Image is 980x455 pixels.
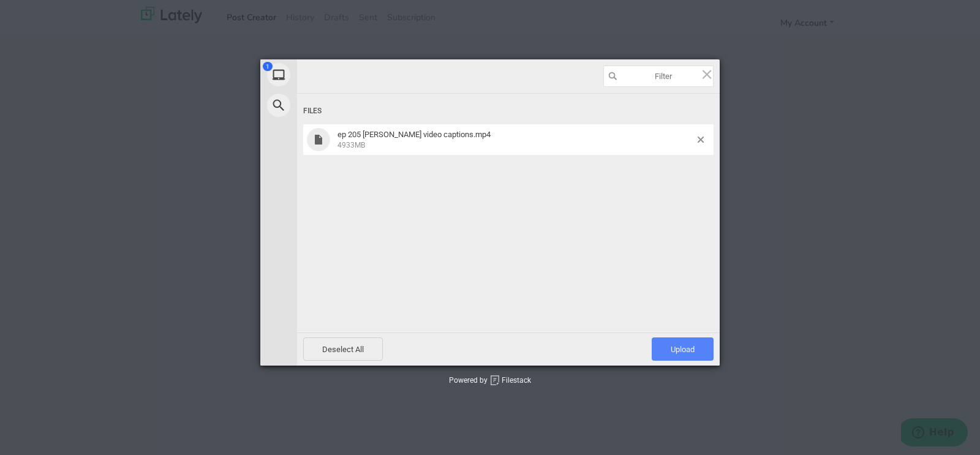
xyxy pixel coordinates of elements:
[671,345,695,354] span: Upload
[263,62,273,71] span: 1
[449,375,531,386] div: Powered by Filestack
[303,100,714,122] div: Files
[652,337,714,361] span: Upload
[28,9,53,20] span: Help
[337,130,491,139] span: ep 205 [PERSON_NAME] video captions.mp4
[303,337,383,361] span: Deselect All
[337,141,365,149] span: 4933MB
[260,90,407,121] div: Web Search
[334,130,698,150] span: ep 205 doug brown_original video captions.mp4
[603,66,714,87] input: Filter
[700,67,714,81] span: Click here or hit ESC to close picker
[260,59,407,90] div: My Device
